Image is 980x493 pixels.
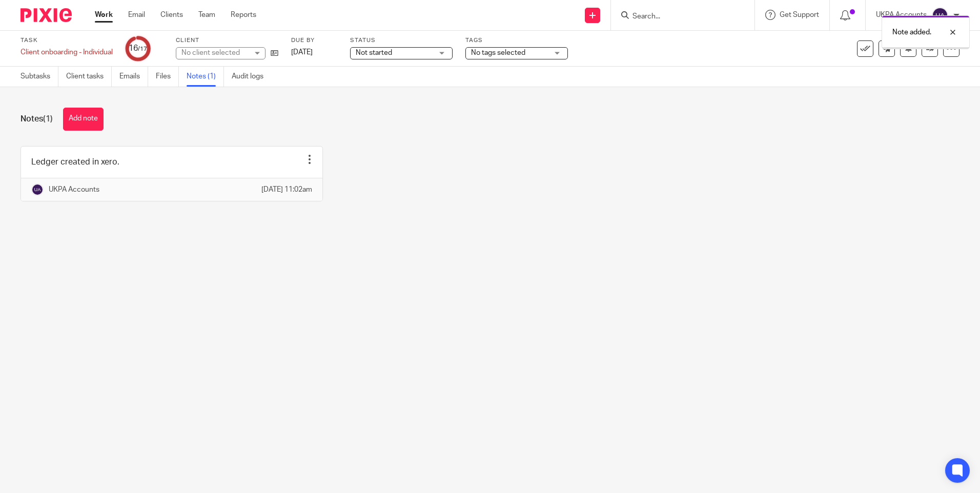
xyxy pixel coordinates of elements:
[128,10,145,20] a: Email
[465,36,568,45] label: Tags
[232,67,271,87] a: Audit logs
[291,49,313,56] span: [DATE]
[138,46,147,52] small: /17
[21,8,72,22] img: Pixie
[261,184,312,195] p: [DATE] 11:02am
[49,184,99,195] p: UKPA Accounts
[350,36,453,45] label: Status
[231,10,256,20] a: Reports
[892,27,931,37] p: Note added.
[198,10,215,20] a: Team
[21,67,58,87] a: Subtasks
[63,108,104,131] button: Add note
[129,43,147,54] div: 16
[95,10,113,20] a: Work
[21,47,113,57] div: Client onboarding - Individual
[291,36,337,45] label: Due by
[932,7,948,24] img: svg%3E
[21,36,113,45] label: Task
[187,67,224,87] a: Notes (1)
[181,48,248,58] div: No client selected
[356,49,392,56] span: Not started
[471,49,525,56] span: No tags selected
[176,36,278,45] label: Client
[156,67,179,87] a: Files
[43,115,53,123] span: (1)
[21,114,53,125] h1: Notes
[66,67,112,87] a: Client tasks
[119,67,148,87] a: Emails
[160,10,183,20] a: Clients
[31,183,44,196] img: svg%3E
